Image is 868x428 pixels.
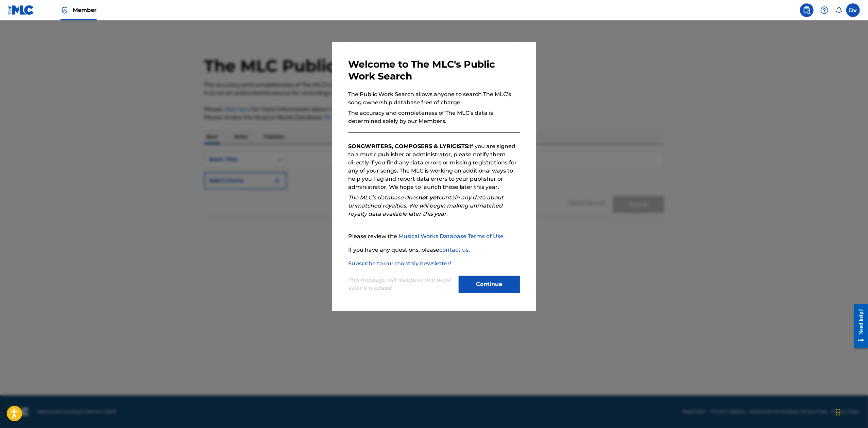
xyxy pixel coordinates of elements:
[8,5,34,15] img: MLC Logo
[348,232,520,240] p: Please review the
[419,194,439,201] strong: not yet
[800,3,814,17] a: Public Search
[835,7,842,14] div: Notifications
[73,6,97,14] span: Member
[348,142,520,191] p: If you are signed to a music publisher or administrator, please notify them directly if you find ...
[834,395,868,428] iframe: Chat Widget
[61,6,69,14] img: Top Rightsholder
[348,246,520,254] p: If you have any questions, please .
[849,299,868,353] iframe: Resource Center
[836,402,840,423] div: Slepen
[846,3,860,17] div: User Menu
[440,247,469,253] a: contact us
[834,395,868,428] div: Chatwidget
[348,90,520,107] p: The Public Work Search allows anyone to search The MLC’s song ownership database free of charge.
[399,233,504,239] a: Musical Works Database Terms of Use
[820,6,829,14] img: help
[459,276,520,293] button: Continue
[818,3,831,17] div: Help
[348,143,470,149] strong: SONGWRITERS, COMPOSERS & LYRICISTS:
[348,194,504,217] em: The MLC’s database does contain any data about unmatched royalties. We will begin making unmatche...
[348,58,520,82] h3: Welcome to The MLC's Public Work Search
[348,260,452,267] a: Subscribe to our monthly newsletter!
[348,276,455,292] p: This message will reappear one week after it is closed.
[348,109,520,125] p: The accuracy and completeness of The MLC’s data is determined solely by our Members.
[803,6,811,14] img: search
